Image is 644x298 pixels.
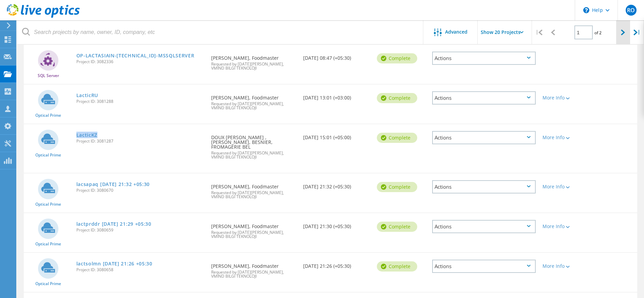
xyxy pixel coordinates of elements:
input: Search projects by name, owner, ID, company, etc [17,20,424,44]
div: Actions [432,131,536,144]
div: [PERSON_NAME], Foodmaster [208,173,300,206]
span: Optical Prime [35,153,61,157]
span: SQL Server [38,74,59,78]
span: Project ID: 3081287 [76,139,205,143]
div: Actions [432,91,536,105]
div: [PERSON_NAME], Foodmaster [208,253,300,285]
span: Requested by [DATE][PERSON_NAME], VMIND BILGI TEKNOLOJI [211,102,296,110]
div: Actions [432,180,536,193]
div: Actions [432,260,536,273]
span: Optical Prime [35,113,61,117]
div: | [532,20,546,44]
div: Complete [377,182,417,192]
svg: \n [583,7,589,13]
span: of 2 [594,30,602,36]
span: Requested by [DATE][PERSON_NAME], VMIND BILGI TEKNOLOJI [211,230,296,239]
div: Actions [432,220,536,233]
a: lacsapaq [DATE] 21:32 +05:30 [76,182,150,187]
div: More Info [542,264,585,268]
div: [PERSON_NAME], Foodmaster [208,213,300,245]
div: More Info [542,224,585,229]
a: LacticKZ [76,133,98,137]
span: Project ID: 3080670 [76,188,205,192]
div: [DATE] 15:01 (+05:00) [300,124,373,147]
div: [DATE] 21:32 (+05:30) [300,173,373,196]
span: Advanced [445,30,467,34]
a: lactsolmn [DATE] 21:26 +05:30 [76,261,152,266]
span: Requested by [DATE][PERSON_NAME], VMIND BILGI TEKNOLOJI [211,270,296,278]
span: Optical Prime [35,202,61,206]
a: lactprddr [DATE] 21:29 +05:30 [76,222,151,226]
span: Project ID: 3082336 [76,60,205,64]
span: Project ID: 3080659 [76,228,205,232]
span: Requested by [DATE][PERSON_NAME], VMIND BILGI TEKNOLOJI [211,151,296,159]
div: More Info [542,95,585,100]
div: Actions [432,52,536,65]
span: RO [627,7,635,13]
a: LacticRU [76,93,98,98]
a: OP-LACTASIAIN-[TECHNICAL_ID]-MSSQLSERVER [76,53,195,58]
div: Complete [377,133,417,143]
div: [DATE] 13:01 (+03:00) [300,85,373,107]
div: | [630,20,644,44]
div: [PERSON_NAME], Foodmaster [208,45,300,77]
div: Complete [377,222,417,232]
span: Requested by [DATE][PERSON_NAME], VMIND BILGI TEKNOLOJI [211,191,296,199]
div: [DATE] 21:26 (+05:30) [300,253,373,275]
div: More Info [542,135,585,140]
span: Project ID: 3081288 [76,99,205,104]
span: Project ID: 3080658 [76,268,205,272]
div: DOUX [PERSON_NAME] , [PERSON_NAME], BESNIER, FROMAGERIE BEL [208,124,300,166]
div: [DATE] 21:30 (+05:30) [300,213,373,236]
div: More Info [542,184,585,189]
span: Optical Prime [35,282,61,286]
a: Live Optics Dashboard [7,14,80,19]
div: Complete [377,93,417,103]
div: [PERSON_NAME], Foodmaster [208,85,300,117]
span: Requested by [DATE][PERSON_NAME], VMIND BILGI TEKNOLOJI [211,62,296,70]
div: Complete [377,53,417,63]
div: Complete [377,261,417,272]
span: Optical Prime [35,242,61,246]
div: [DATE] 08:47 (+05:30) [300,45,373,67]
